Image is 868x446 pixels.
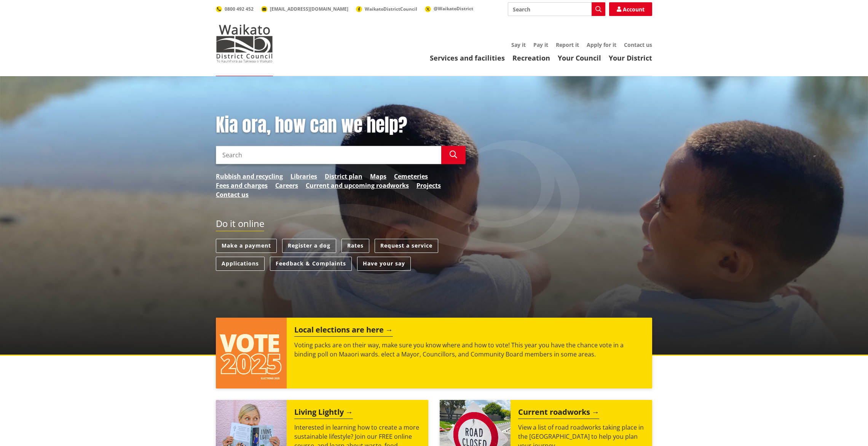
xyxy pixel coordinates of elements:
a: Local elections are here Voting packs are on their way, make sure you know where and how to vote!... [216,318,652,388]
a: Say it [511,41,526,48]
h2: Current roadworks [518,408,599,419]
a: Services and facilities [430,53,505,62]
a: Fees and charges [216,181,268,190]
img: Waikato District Council - Te Kaunihera aa Takiwaa o Waikato [216,24,273,62]
a: Maps [370,172,386,181]
a: WaikatoDistrictCouncil [356,6,417,12]
a: Libraries [290,172,317,181]
a: Apply for it [587,41,616,48]
a: Careers [275,181,298,190]
h2: Living Lightly [294,408,353,419]
a: @WaikatoDistrict [425,5,473,12]
a: Your District [609,53,652,62]
a: [EMAIL_ADDRESS][DOMAIN_NAME] [261,6,348,12]
a: Rubbish and recycling [216,172,283,181]
a: Cemeteries [394,172,428,181]
p: Voting packs are on their way, make sure you know where and how to vote! This year you have the c... [294,340,645,359]
a: Your Council [558,53,601,62]
span: 0800 492 452 [225,6,254,12]
a: Have your say [357,257,411,271]
a: 0800 492 452 [216,6,254,12]
a: Recreation [512,53,550,62]
a: Current and upcoming roadworks [306,181,409,190]
span: WaikatoDistrictCouncil [365,6,417,12]
a: Report it [556,41,579,48]
a: Account [609,2,652,16]
a: Rates [341,239,369,253]
h2: Local elections are here [294,325,393,337]
h1: Kia ora, how can we help? [216,114,466,136]
input: Search input [508,2,605,16]
h2: Do it online [216,218,264,232]
a: Projects [416,181,441,190]
a: Make a payment [216,239,277,253]
a: Contact us [624,41,652,48]
a: District plan [325,172,362,181]
span: [EMAIL_ADDRESS][DOMAIN_NAME] [270,6,348,12]
a: Feedback & Complaints [270,257,352,271]
input: Search input [216,146,441,164]
a: Request a service [375,239,438,253]
a: Register a dog [282,239,336,253]
img: Vote 2025 [216,318,287,388]
span: @WaikatoDistrict [434,5,473,12]
a: Applications [216,257,265,271]
a: Pay it [533,41,548,48]
a: Contact us [216,190,249,199]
